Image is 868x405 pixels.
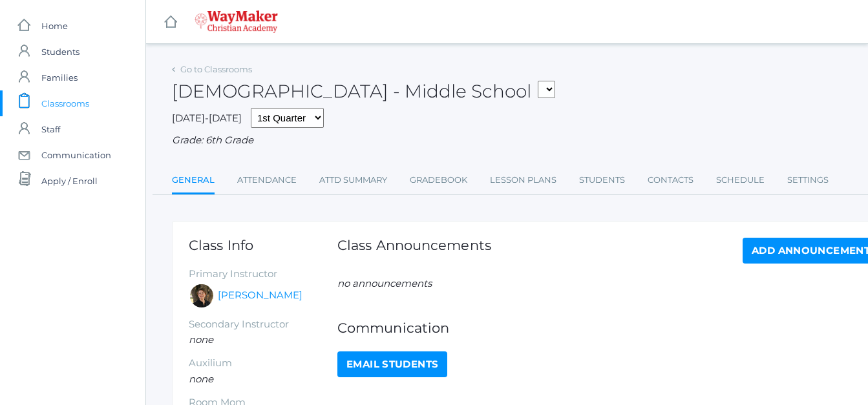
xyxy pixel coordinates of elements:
[41,142,111,168] span: Communication
[410,167,467,193] a: Gradebook
[41,116,60,142] span: Staff
[195,10,278,33] img: 4_waymaker-logo-stack-white.png
[172,81,555,101] h2: [DEMOGRAPHIC_DATA] - Middle School
[41,39,79,65] span: Students
[189,238,337,253] h1: Class Info
[716,167,765,193] a: Schedule
[41,13,68,39] span: Home
[189,319,337,330] h5: Secondary Instructor
[189,269,337,280] h5: Primary Instructor
[172,112,242,124] span: [DATE]-[DATE]
[41,65,78,90] span: Families
[337,351,447,377] a: Email Students
[218,288,302,303] a: [PERSON_NAME]
[237,167,297,193] a: Attendance
[337,238,491,260] h1: Class Announcements
[172,167,215,195] a: General
[41,168,98,194] span: Apply / Enroll
[490,167,556,193] a: Lesson Plans
[648,167,693,193] a: Contacts
[189,333,213,346] em: none
[189,358,337,369] h5: Auxilium
[180,64,252,74] a: Go to Classrooms
[579,167,625,193] a: Students
[189,373,213,385] em: none
[41,90,89,116] span: Classrooms
[337,277,432,289] em: no announcements
[319,167,387,193] a: Attd Summary
[787,167,829,193] a: Settings
[189,283,215,309] div: Dianna Renz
